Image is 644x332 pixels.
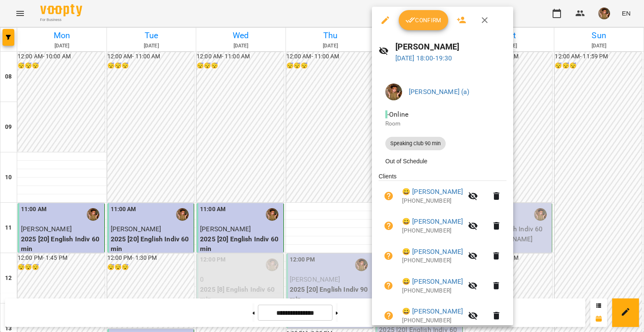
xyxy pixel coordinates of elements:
p: [PHONE_NUMBER] [402,256,463,265]
button: Confirm [399,10,448,30]
span: - Online [385,110,410,118]
span: Confirm [405,15,441,25]
p: [PHONE_NUMBER] [402,227,463,235]
p: [PHONE_NUMBER] [402,197,463,205]
h6: [PERSON_NAME] [395,40,506,53]
button: Unpaid. Bill the attendance? [379,216,399,236]
a: [PERSON_NAME] (а) [409,88,470,96]
button: Unpaid. Bill the attendance? [379,186,399,206]
a: [DATE] 18:00-19:30 [395,54,452,62]
button: Unpaid. Bill the attendance? [379,246,399,266]
button: Unpaid. Bill the attendance? [379,276,399,296]
a: 😀 [PERSON_NAME] [402,217,463,227]
button: Unpaid. Bill the attendance? [379,306,399,326]
img: 166010c4e833d35833869840c76da126.jpeg [385,84,402,100]
span: Speaking club 90 min [385,140,446,147]
li: Out of Schedule [379,154,506,169]
p: [PHONE_NUMBER] [402,316,463,325]
p: [PHONE_NUMBER] [402,287,463,295]
p: Room [385,120,500,128]
a: 😀 [PERSON_NAME] [402,277,463,287]
a: 😀 [PERSON_NAME] [402,247,463,257]
a: 😀 [PERSON_NAME] [402,187,463,197]
a: 😀 [PERSON_NAME] [402,306,463,316]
